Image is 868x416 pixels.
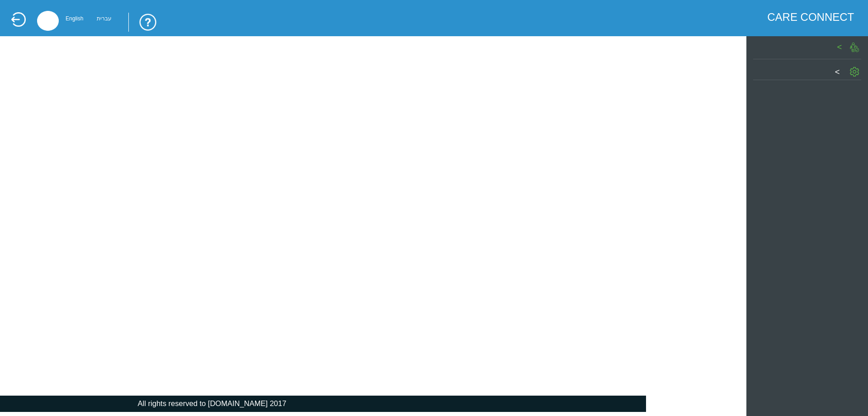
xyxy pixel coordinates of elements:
img: PatientGIcon.png [850,43,859,52]
label: > [837,42,842,52]
div: עברית [97,18,112,20]
div: CARE CONNECT [767,11,854,24]
img: SettingGIcon.png [850,67,859,77]
img: trainingUsingSystem.png [128,13,157,32]
div: English [66,18,83,20]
